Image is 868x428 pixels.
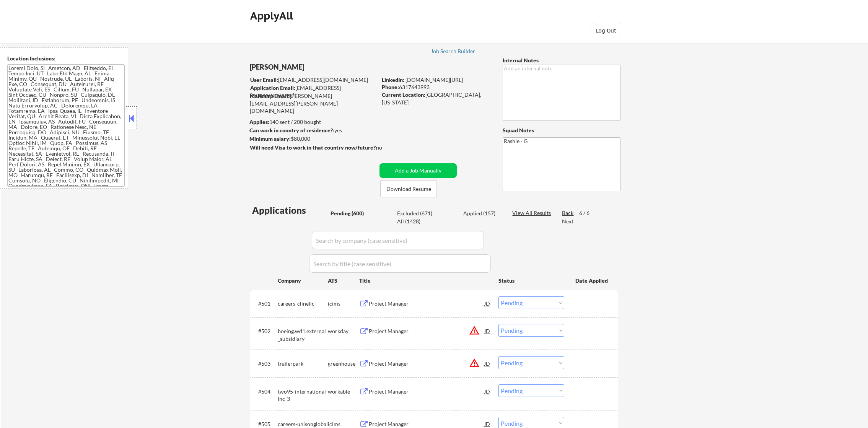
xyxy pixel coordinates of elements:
[562,209,574,217] div: Back
[369,300,484,308] div: Project Manager
[312,231,484,249] input: Search by company (case sensitive)
[249,118,377,126] div: 140 sent / 200 bought
[278,300,328,308] div: careers-clinellc
[250,93,290,99] strong: Mailslurp Email:
[252,206,328,215] div: Applications
[562,218,574,225] div: Next
[382,84,399,90] strong: Phone:
[250,9,295,22] div: ApplyAll
[591,23,621,38] button: Log Out
[278,327,328,342] div: boeing.wd1.external_subsidiary
[258,388,272,395] div: #504
[484,324,491,338] div: JD
[328,277,359,285] div: ATS
[469,358,480,368] button: warning_amber
[503,127,620,134] div: Squad Notes
[369,420,484,428] div: Project Manager
[328,360,359,368] div: greenhouse
[328,327,359,335] div: workday
[250,92,377,115] div: [PERSON_NAME][EMAIL_ADDRESS][PERSON_NAME][DOMAIN_NAME]
[579,209,597,217] div: 6 / 6
[328,420,359,428] div: icims
[503,57,620,64] div: Internal Notes
[484,296,491,310] div: JD
[258,360,272,368] div: #503
[382,76,404,83] strong: LinkedIn:
[431,48,476,56] a: Job Search Builder
[512,209,553,217] div: View All Results
[278,420,328,428] div: careers-unisonglobal
[431,49,476,54] div: Job Search Builder
[250,76,377,84] div: [EMAIL_ADDRESS][DOMAIN_NAME]
[382,83,490,91] div: 6317643993
[258,420,272,428] div: #505
[380,180,437,197] button: Download Resume
[382,91,425,98] strong: Current Location:
[331,210,369,217] div: Pending (600)
[397,218,435,225] div: All (1428)
[250,144,377,151] strong: Will need Visa to work in that country now/future?:
[250,85,295,91] strong: Application Email:
[406,76,463,83] a: [DOMAIN_NAME][URL]
[484,356,491,370] div: JD
[7,55,125,62] div: Location Inclusions:
[249,127,334,133] strong: Can work in country of residence?:
[484,384,491,398] div: JD
[328,388,359,395] div: workable
[278,360,328,368] div: trailerpark
[498,273,564,287] div: Status
[249,127,375,134] div: yes
[258,300,272,308] div: #501
[278,388,328,403] div: two95-international-inc-3
[258,327,272,335] div: #502
[379,163,457,178] button: Add a Job Manually
[369,388,484,395] div: Project Manager
[249,135,377,143] div: $80,000
[575,277,609,285] div: Date Applied
[369,360,484,368] div: Project Manager
[249,135,291,142] strong: Minimum salary:
[382,91,490,106] div: [GEOGRAPHIC_DATA], [US_STATE]
[309,254,491,273] input: Search by title (case sensitive)
[250,62,407,72] div: [PERSON_NAME]
[469,325,480,336] button: warning_amber
[250,76,278,83] strong: User Email:
[250,84,377,99] div: [EMAIL_ADDRESS][DOMAIN_NAME]
[397,210,435,217] div: Excluded (671)
[328,300,359,308] div: icims
[249,119,269,125] strong: Applies:
[463,210,502,217] div: Applied (157)
[376,144,398,151] div: no
[359,277,491,285] div: Title
[278,277,328,285] div: Company
[369,327,484,335] div: Project Manager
